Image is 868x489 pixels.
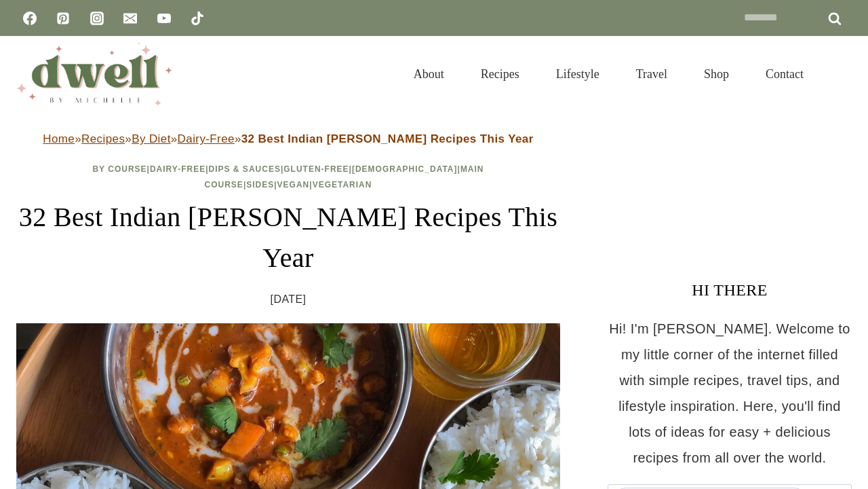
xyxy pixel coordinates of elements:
[184,5,211,32] a: TikTok
[50,5,77,32] a: Pinterest
[618,50,686,98] a: Travel
[43,132,75,145] a: Home
[178,132,235,145] a: Dairy-Free
[608,316,852,471] p: Hi! I'm [PERSON_NAME]. Welcome to my little corner of the internet filled with simple recipes, tr...
[43,132,533,145] span: » » » »
[83,5,111,32] a: Instagram
[395,50,822,98] nav: Primary Navigation
[829,62,852,86] button: View Search Form
[283,164,349,174] a: Gluten-Free
[209,164,281,174] a: Dips & Sauces
[246,180,274,189] a: Sides
[608,278,852,302] h3: HI THERE
[151,5,178,32] a: YouTube
[16,5,43,32] a: Facebook
[16,197,560,278] h1: 32 Best Indian [PERSON_NAME] Recipes This Year
[81,132,125,145] a: Recipes
[16,43,172,105] img: DWELL by michelle
[277,180,310,189] a: Vegan
[747,50,822,98] a: Contact
[117,5,144,32] a: Email
[92,164,146,174] a: By Course
[352,164,458,174] a: [DEMOGRAPHIC_DATA]
[132,132,171,145] a: By Diet
[462,50,538,98] a: Recipes
[313,180,372,189] a: Vegetarian
[395,50,462,98] a: About
[686,50,747,98] a: Shop
[92,164,484,189] span: | | | | | | | |
[538,50,618,98] a: Lifestyle
[150,164,205,174] a: Dairy-Free
[271,289,307,310] time: [DATE]
[241,132,534,145] strong: 32 Best Indian [PERSON_NAME] Recipes This Year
